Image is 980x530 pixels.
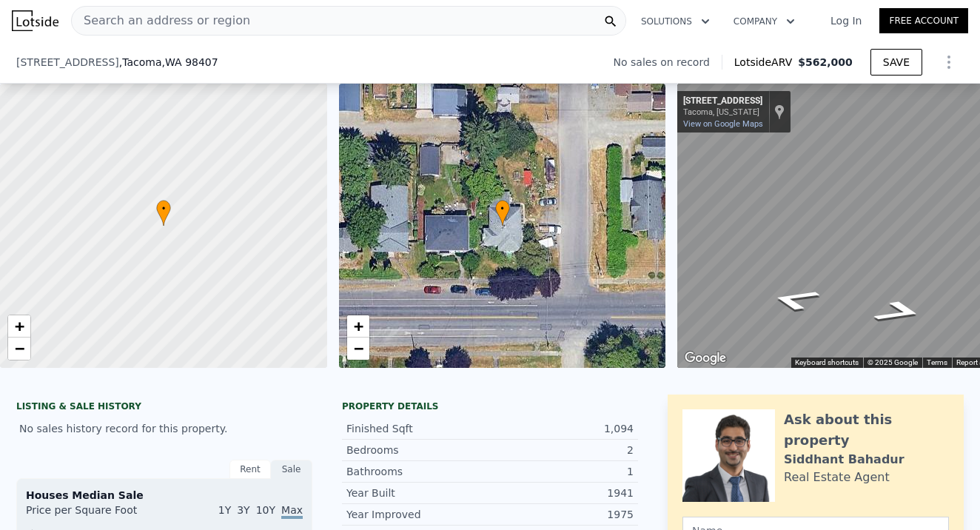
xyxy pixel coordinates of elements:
div: Ask about this property [784,409,949,451]
div: [STREET_ADDRESS] [683,95,762,107]
span: Max [281,504,303,519]
span: • [156,202,171,215]
span: 10Y [256,504,275,516]
span: 3Y [237,504,249,516]
span: − [353,339,363,358]
div: Year Built [346,486,490,500]
button: Keyboard shortcuts [795,358,859,368]
span: $562,000 [798,56,853,68]
div: Rent [229,460,271,479]
img: Lotside [12,10,58,31]
span: + [15,317,24,335]
button: Show Options [934,47,964,77]
span: Search an address or region [72,12,250,30]
a: Zoom out [8,338,30,360]
button: Company [722,8,807,35]
span: [STREET_ADDRESS] [16,55,119,70]
span: , WA 98407 [162,56,218,68]
path: Go South, N Verde St [748,283,842,317]
div: Bedrooms [346,443,490,457]
button: SAVE [870,49,922,76]
div: Property details [342,400,638,412]
div: • [156,200,171,226]
span: Lotside ARV [734,55,798,70]
div: Siddhant Bahadur [784,451,905,469]
img: Google [681,349,730,368]
div: 1975 [490,507,634,522]
span: − [15,339,24,358]
a: Zoom in [8,315,30,338]
div: No sales history record for this property. [16,415,312,442]
a: Open this area in Google Maps (opens a new window) [681,349,730,368]
div: 1,094 [490,421,634,436]
span: + [353,317,363,335]
a: Zoom out [347,338,369,360]
div: Year Improved [346,507,490,522]
a: View on Google Maps [683,119,763,129]
a: Log In [813,13,879,28]
div: 1 [490,464,634,479]
div: 2 [490,443,634,457]
div: Finished Sqft [346,421,490,436]
div: No sales on record [614,55,722,70]
span: © 2025 Google [867,358,918,366]
a: Zoom in [347,315,369,338]
div: Tacoma, [US_STATE] [683,107,762,117]
div: Sale [271,460,312,479]
div: • [495,200,510,226]
span: 1Y [218,504,231,516]
a: Terms (opens in new tab) [927,358,947,366]
div: LISTING & SALE HISTORY [16,400,312,415]
div: 1941 [490,486,634,500]
a: Free Account [879,8,968,33]
button: Solutions [629,8,722,35]
path: Go North, N Verde St [853,295,946,329]
a: Show location on map [774,104,785,120]
div: Real Estate Agent [784,469,890,486]
div: Bathrooms [346,464,490,479]
div: Houses Median Sale [26,488,303,503]
span: • [495,202,510,215]
div: Price per Square Foot [26,503,164,526]
span: , Tacoma [119,55,218,70]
